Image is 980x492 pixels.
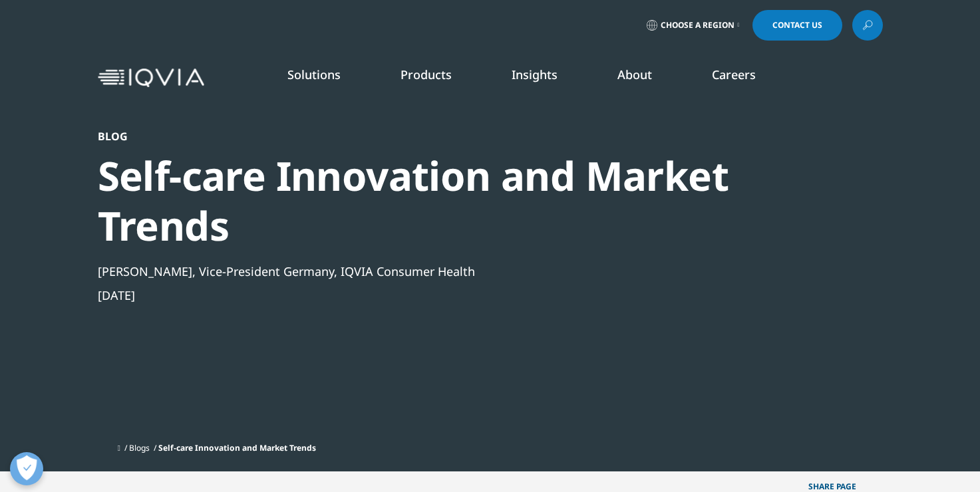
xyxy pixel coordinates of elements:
[512,66,558,82] a: Insights
[98,130,811,143] div: Blog
[772,21,822,29] span: Contact Us
[661,20,735,31] span: Choose a Region
[752,10,842,41] a: Contact Us
[287,66,341,82] a: Solutions
[617,66,652,82] a: About
[401,66,452,82] a: Products
[10,452,43,485] button: Open Preferences
[129,442,150,453] a: Blogs
[210,47,883,109] nav: Primary
[98,263,811,279] div: [PERSON_NAME], Vice-President Germany, IQVIA Consumer Health
[98,287,811,303] div: [DATE]
[158,442,316,453] span: Self-care Innovation and Market Trends
[712,66,756,82] a: Careers
[98,68,204,88] img: IQVIA Healthcare Information Technology and Pharma Clinical Research Company
[98,151,811,251] div: Self-care Innovation and Market Trends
